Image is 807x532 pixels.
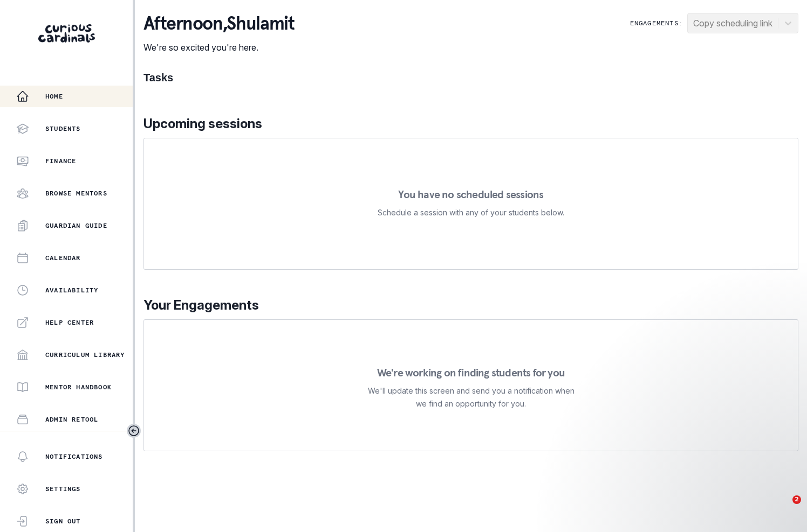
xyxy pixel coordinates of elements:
[770,495,796,521] iframe: Intercom live chat
[45,254,81,262] p: Calendar
[143,71,798,84] h1: Tasks
[143,114,798,134] p: Upcoming sessions
[398,189,543,200] p: You have no scheduled sessions
[45,124,81,133] p: Students
[792,495,801,504] span: 2
[45,485,81,493] p: Settings
[143,41,295,54] p: We're so excited you're here.
[45,92,63,101] p: Home
[143,296,798,315] p: Your Engagements
[377,367,565,378] p: We're working on finding students for you
[45,415,98,424] p: Admin Retool
[45,286,98,295] p: Availability
[45,383,112,391] p: Mentor Handbook
[630,19,683,27] p: Engagements:
[38,24,95,43] img: Curious Cardinals Logo
[45,221,107,230] p: Guardian Guide
[45,351,125,359] p: Curriculum Library
[378,206,564,219] p: Schedule a session with any of your students below.
[45,517,81,526] p: Sign Out
[127,424,141,438] button: Toggle sidebar
[45,189,107,198] p: Browse Mentors
[367,384,575,410] p: We'll update this screen and send you a notification when we find an opportunity for you.
[45,452,103,461] p: Notifications
[45,157,76,165] p: Finance
[143,13,295,34] p: afternoon , Shulamit
[45,318,94,327] p: Help Center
